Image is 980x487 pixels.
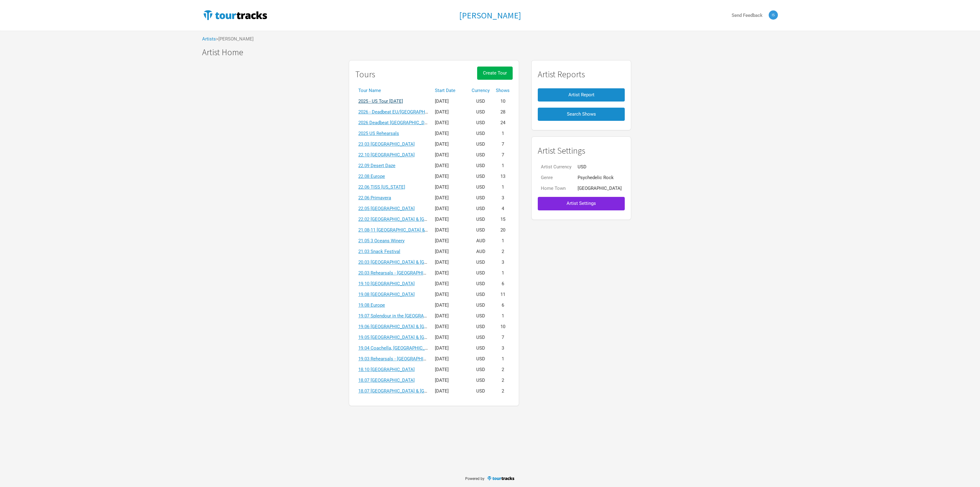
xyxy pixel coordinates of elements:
td: USD [469,300,493,311]
span: Artist Settings [567,201,596,206]
a: 21.08-11 [GEOGRAPHIC_DATA] & [GEOGRAPHIC_DATA] [358,227,470,233]
td: [DATE] [432,364,469,375]
td: USD [469,139,493,150]
td: [DATE] [432,150,469,160]
td: USD [469,311,493,321]
td: USD [469,160,493,171]
td: USD [469,117,493,128]
td: [DATE] [432,193,469,203]
td: USD [469,332,493,343]
a: Artists [202,36,216,42]
td: USD [469,375,493,386]
td: USD [575,162,625,172]
td: AUD [469,246,493,257]
h1: Artist Home [202,48,784,57]
a: 18.07 [GEOGRAPHIC_DATA] [358,378,415,383]
td: 15 [493,214,513,225]
td: 10 [493,96,513,107]
td: USD [469,278,493,289]
td: USD [469,193,493,203]
h1: Artist Settings [538,146,625,155]
a: 22.05 [GEOGRAPHIC_DATA] [358,206,415,211]
td: USD [469,128,493,139]
a: 22.09 Desert Daze [358,163,395,168]
td: 1 [493,354,513,364]
td: [GEOGRAPHIC_DATA] [575,183,625,194]
a: 2025 US Rehearsals [358,131,399,136]
td: Artist Currency [538,162,575,172]
a: 19.03 Rehearsals - [GEOGRAPHIC_DATA] [358,356,441,362]
a: 2026 Deadbeat [GEOGRAPHIC_DATA] & [GEOGRAPHIC_DATA] Summer [358,120,502,125]
a: 22.02 [GEOGRAPHIC_DATA] & [GEOGRAPHIC_DATA] [358,217,464,222]
td: [DATE] [432,268,469,278]
td: 1 [493,236,513,246]
img: Isabella [769,10,778,20]
th: Start Date [432,85,469,96]
td: [DATE] [432,321,469,332]
td: [DATE] [432,236,469,246]
button: Create Tour [477,67,513,80]
td: USD [469,386,493,397]
td: USD [469,96,493,107]
a: 19.08 [GEOGRAPHIC_DATA] [358,292,415,297]
a: 18.10 [GEOGRAPHIC_DATA] [358,367,415,372]
a: Search Shows [538,105,625,124]
td: USD [469,150,493,160]
td: 3 [493,343,513,354]
td: [DATE] [432,107,469,117]
td: USD [469,182,493,193]
td: USD [469,225,493,236]
td: 1 [493,182,513,193]
img: TourTracks [487,476,515,481]
td: USD [469,171,493,182]
td: [DATE] [432,332,469,343]
td: 2 [493,246,513,257]
td: 7 [493,332,513,343]
h1: [PERSON_NAME] [459,10,521,21]
td: 28 [493,107,513,117]
a: 22.06 Primavera [358,195,391,201]
td: USD [469,268,493,278]
span: > [PERSON_NAME] [216,37,254,41]
td: USD [469,203,493,214]
a: 22.06 TISS [US_STATE] [358,184,405,190]
td: [DATE] [432,354,469,364]
img: TourTracks [202,9,268,21]
td: 6 [493,300,513,311]
td: [DATE] [432,182,469,193]
td: 2 [493,364,513,375]
td: [DATE] [432,278,469,289]
td: [DATE] [432,289,469,300]
button: Artist Settings [538,197,625,210]
button: Search Shows [538,108,625,121]
td: 2 [493,386,513,397]
a: 20.03 Rehearsals - [GEOGRAPHIC_DATA] & [GEOGRAPHIC_DATA] [358,270,490,276]
td: [DATE] [432,160,469,171]
td: [DATE] [432,171,469,182]
a: 22.08 Europe [358,174,385,179]
td: Psychedelic Rock [575,172,625,183]
td: [DATE] [432,214,469,225]
td: 3 [493,193,513,203]
a: 19.10 [GEOGRAPHIC_DATA] [358,281,415,286]
td: USD [469,289,493,300]
td: 10 [493,321,513,332]
td: [DATE] [432,343,469,354]
td: 1 [493,128,513,139]
a: 21.05 3 Oceans Winery [358,238,405,243]
td: 24 [493,117,513,128]
th: Currency [469,85,493,96]
a: 21.03 Snack Festival [358,249,400,254]
td: [DATE] [432,375,469,386]
td: USD [469,257,493,268]
td: [DATE] [432,203,469,214]
td: [DATE] [432,225,469,236]
td: USD [469,321,493,332]
td: Home Town [538,183,575,194]
td: Genre [538,172,575,183]
td: [DATE] [432,311,469,321]
a: 2025 - US Tour [DATE] [358,98,403,104]
td: [DATE] [432,128,469,139]
a: Artist Settings [538,194,625,213]
td: USD [469,107,493,117]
